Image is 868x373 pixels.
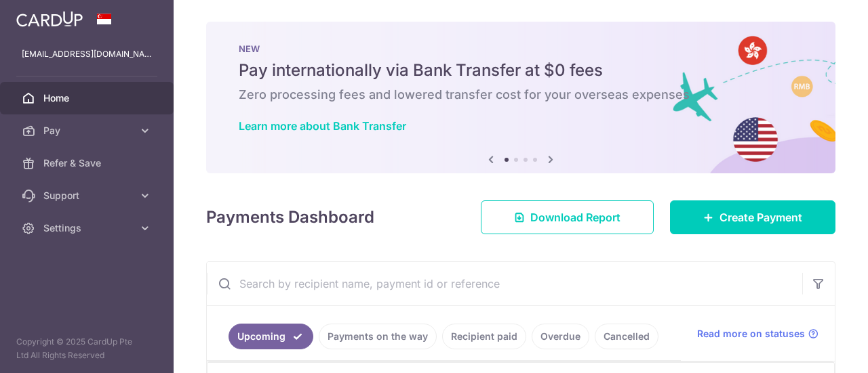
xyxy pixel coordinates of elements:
[481,200,654,234] a: Download Report
[670,200,835,234] a: Create Payment
[43,221,133,235] span: Settings
[239,119,406,133] a: Learn more about Bank Transfer
[239,87,803,103] h6: Zero processing fees and lowered transfer cost for your overseas expenses
[442,324,526,349] a: Recipient paid
[43,91,133,105] span: Home
[319,324,437,349] a: Payments on the way
[530,209,620,225] span: Download Report
[206,22,835,173] img: Bank transfer banner
[719,209,802,225] span: Create Payment
[595,324,658,349] a: Cancelled
[207,262,802,305] input: Search by recipient name, payment id or reference
[229,324,313,349] a: Upcoming
[43,156,133,170] span: Refer & Save
[43,124,133,137] span: Pay
[239,43,803,54] p: NEW
[239,60,803,81] h5: Pay internationally via Bank Transfer at $0 fees
[697,327,805,341] span: Read more on statuses
[206,205,374,229] h4: Payments Dashboard
[16,11,83,27] img: CardUp
[22,47,152,61] p: [EMAIL_ADDRESS][DOMAIN_NAME]
[532,324,589,349] a: Overdue
[43,189,133,202] span: Support
[697,327,818,341] a: Read more on statuses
